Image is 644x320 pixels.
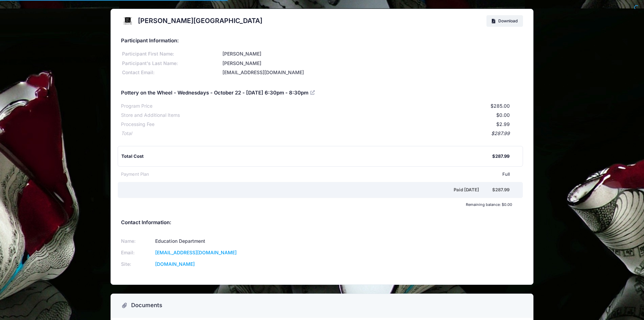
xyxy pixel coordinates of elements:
[180,112,510,119] div: $0.00
[221,50,523,58] div: [PERSON_NAME]
[121,153,493,160] div: Total Cost
[491,103,510,109] span: $285.00
[155,250,237,255] a: [EMAIL_ADDRESS][DOMAIN_NAME]
[310,89,316,95] a: View Registration Details
[118,202,516,207] div: Remaining balance: $0.00
[153,236,313,247] td: Education Department
[131,302,162,309] h3: Documents
[121,171,149,178] div: Payment Plan
[121,69,221,76] div: Contact Email:
[121,103,152,110] div: Program Price
[154,121,510,128] div: $2.99
[221,60,523,67] div: [PERSON_NAME]
[492,153,509,160] div: $287.99
[121,236,153,247] td: Name:
[498,18,518,23] span: Download
[149,171,510,178] div: Full
[122,187,493,193] div: Paid [DATE]
[121,121,154,128] div: Processing Fee
[138,17,262,25] h2: [PERSON_NAME][GEOGRAPHIC_DATA]
[121,60,221,67] div: Participant's Last Name:
[492,187,509,193] div: $287.99
[121,247,153,259] td: Email:
[121,90,316,96] h5: Pottery on the Wheel - Wednesdays - October 22 - [DATE] 6:30pm - 8:30pm
[121,220,523,226] h5: Contact Information:
[221,69,523,76] div: [EMAIL_ADDRESS][DOMAIN_NAME]
[121,259,153,270] td: Site:
[121,38,523,44] h5: Participant Information:
[486,15,523,27] a: Download
[121,112,180,119] div: Store and Additional Items
[121,50,221,58] div: Participant First Name:
[132,130,510,137] div: $287.99
[121,130,132,137] div: Total
[155,261,195,267] a: [DOMAIN_NAME]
